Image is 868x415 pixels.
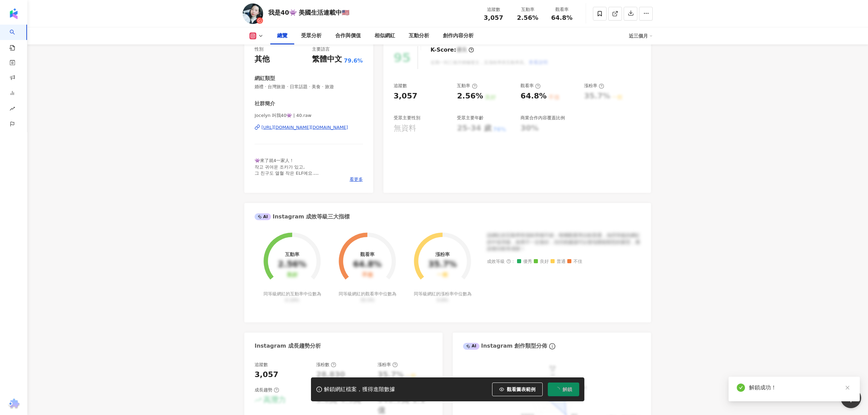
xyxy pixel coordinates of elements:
div: 漲粉率 [584,83,604,89]
span: 良好 [534,259,549,264]
span: 3,057 [484,14,503,21]
img: chrome extension [7,399,21,410]
div: 3,057 [394,91,418,102]
div: Instagram 成效等級三大指標 [255,213,350,220]
span: 64.8% [551,14,572,21]
span: loading [554,386,561,393]
div: 一般 [437,272,448,278]
div: 觀看率 [360,252,375,257]
div: 追蹤數 [394,83,407,89]
span: 👾來了就4一家人！ 작고 귀여운 조카가 있고, 그 친구도 열혈 작은 ELF예요. 📩[EMAIL_ADDRESS][DOMAIN_NAME] . - 媚比琳唇膏有抽🎁，快來按讚留言 - ⚠... [255,158,338,200]
div: 3,057 [255,370,279,380]
span: 解鎖 [562,387,572,392]
span: check-circle [737,384,745,392]
div: 其他 [255,54,270,65]
div: 追蹤數 [480,6,506,13]
div: 64.8% [520,91,546,102]
div: 64.8% [353,260,381,269]
span: 2.56% [517,14,538,21]
span: info-circle [548,342,556,350]
a: search [10,25,23,51]
img: logo icon [8,8,19,19]
div: 受眾主要年齡 [457,115,484,121]
div: AI [463,343,479,350]
button: 解鎖 [548,383,579,396]
div: 良好 [287,272,298,278]
div: 受眾主要性別 [394,115,420,121]
div: [URL][DOMAIN_NAME][DOMAIN_NAME] [261,124,348,131]
div: AI [255,213,271,220]
div: 近三個月 [629,30,653,41]
div: 社群簡介 [255,100,275,107]
div: 漲粉數 [316,362,336,368]
div: 追蹤數 [255,362,268,368]
div: 2.56% [457,91,483,102]
div: 相似網紅 [375,32,395,40]
div: 我是40👾 美國生活連載中🇺🇸 [268,8,349,17]
div: 互動率 [285,252,299,257]
div: K-Score : [431,46,474,54]
div: 主要語言 [312,46,330,52]
div: 同等級網紅的漲粉率中位數為 [413,291,473,303]
span: 觀看圖表範例 [507,387,535,392]
div: 同等級網紅的互動率中位數為 [262,291,322,303]
span: 79.6% [344,57,363,65]
div: 性別 [255,46,263,52]
div: 成效等級 ： [487,259,641,264]
div: 互動率 [515,6,541,13]
div: 觀看率 [549,6,575,13]
div: Instagram 成長趨勢分析 [255,342,321,350]
div: 網紅類型 [255,75,275,82]
div: 創作內容分析 [443,32,474,40]
div: 2.56% [278,260,306,269]
span: 普通 [551,259,566,264]
div: 35.7% [428,260,457,269]
div: 無資料 [394,123,416,134]
div: 繁體中文 [312,54,342,65]
button: 觀看圖表範例 [492,383,543,396]
div: 解鎖成功！ [749,384,852,392]
div: 互動分析 [409,32,429,40]
span: 看更多 [350,176,363,183]
div: 該網紅的互動率和漲粉率都不錯，唯獨觀看率比較普通，為同等級的網紅的中低等級，效果不一定會好，但仍然建議可以發包開箱類型的案型，應該會比較有成效！ [487,232,641,252]
span: Jocelyn 叫我40👾 | 40.raw [255,112,363,119]
a: [URL][DOMAIN_NAME][DOMAIN_NAME] [255,124,363,131]
span: rise [10,102,15,117]
div: 漲粉率 [435,252,450,257]
div: 觀看率 [520,83,541,89]
span: 0.19% [285,297,299,303]
div: 不佳 [362,272,373,278]
div: Instagram 創作類型分佈 [463,342,547,350]
span: close [845,385,850,390]
div: 解鎖網紅檔案，獲得進階數據 [324,386,395,393]
div: 漲粉率 [378,362,398,368]
span: 不佳 [567,259,582,264]
span: 0.8% [437,297,448,303]
span: 婚禮 · 台灣旅遊 · 日常話題 · 美食 · 旅遊 [255,84,363,90]
div: 商業合作內容覆蓋比例 [520,115,565,121]
div: 互動率 [457,83,477,89]
div: 合作與價值 [335,32,361,40]
div: 受眾分析 [301,32,322,40]
span: 優秀 [517,259,532,264]
div: 同等級網紅的觀看率中位數為 [338,291,397,303]
img: KOL Avatar [243,3,263,24]
div: 總覽 [277,32,287,40]
span: 35.5% [360,297,374,303]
